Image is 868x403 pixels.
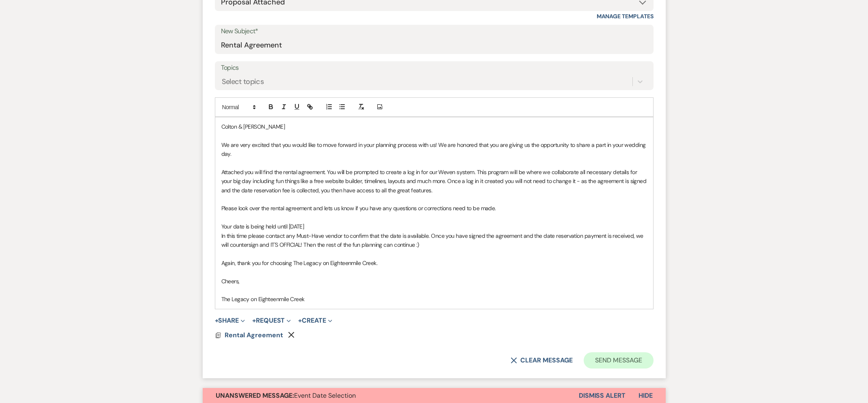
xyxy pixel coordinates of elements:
[222,76,264,87] div: Select topics
[252,317,256,324] span: +
[511,357,572,364] button: Clear message
[221,26,647,37] label: New Subject*
[225,331,283,339] span: Rental Agreement
[221,168,647,195] p: Attached you will find the rental agreement. You will be prompted to create a log in for our Weve...
[215,317,219,324] span: +
[597,13,654,20] a: Manage Templates
[225,330,285,340] button: Rental Agreement
[216,391,294,400] strong: Unanswered Message:
[221,259,647,267] p: Again, thank you for choosing The Legacy on Eighteenmile Creek.
[216,391,356,400] span: Event Date Selection
[298,317,332,324] button: Create
[639,391,653,400] span: Hide
[298,317,302,324] span: +
[221,122,647,131] p: Colton & [PERSON_NAME]
[221,140,647,159] p: We are very excited that you would like to move forward in your planning process with us! We are ...
[215,317,245,324] button: Share
[221,204,647,213] p: Please look over the rental agreement and lets us know if you have any questions or corrections n...
[252,317,291,324] button: Request
[221,295,647,304] p: The Legacy on Eighteenmile Creek
[221,277,647,286] p: Cheers,
[221,231,647,250] p: In this time please contact any Must-Have vendor to confirm that the date is available. Once you ...
[221,222,647,231] p: Your date is being held until [DATE]
[221,62,647,74] label: Topics
[584,352,653,369] button: Send Message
